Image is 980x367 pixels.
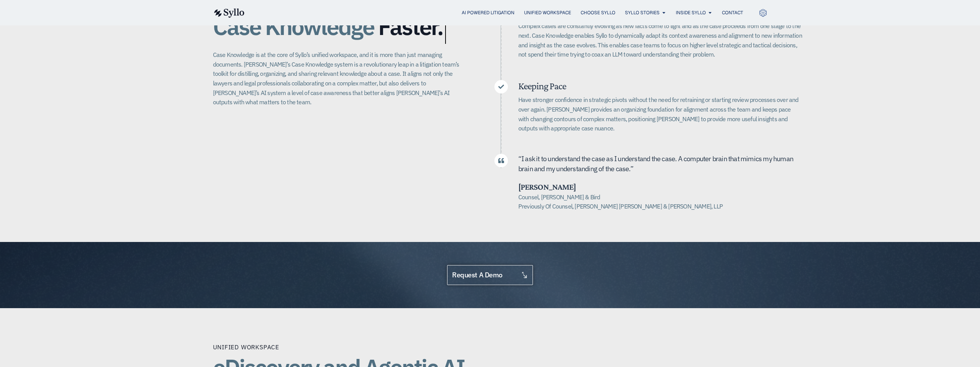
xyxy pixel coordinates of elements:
a: Contact [722,9,743,16]
p: Case Knowledge is at the core of Syllo’s unified workspace, and it is more than just managing doc... [213,50,464,107]
a: request a demo [447,265,533,285]
span: Case Knowledge [213,9,374,44]
img: syllo [213,8,245,18]
p: Have stronger confidence in strategic pivots without the need for retraining or starting review p... [518,95,802,133]
a: Syllo Stories [625,9,660,16]
a: Inside Syllo [676,9,706,16]
span: request a demo [452,272,502,279]
a: Unified Workspace [524,9,571,16]
h5: Counsel, [PERSON_NAME] & Bird Previously Of Counsel, [PERSON_NAME] [PERSON_NAME] & [PERSON_NAME],... [518,192,802,211]
a: AI Powered Litigation [462,9,514,16]
div: Menu Toggle [260,9,743,17]
span: I ask it to u [521,154,551,163]
span: Faster. [378,14,443,39]
nav: Menu [260,9,743,17]
span: nderstand the case as I understand the case. A computer brain that mimics my human brain and my u... [518,154,793,173]
span: “ [518,154,521,163]
h5: Keeping Pace [518,80,802,92]
a: Choose Syllo [581,9,615,16]
p: Complex cases are constantly evolving as new facts come to light and as the case proceeds from on... [518,21,802,59]
div: Unified Workspace [213,342,280,352]
h5: [PERSON_NAME] [518,182,802,192]
span: .” [629,164,633,173]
